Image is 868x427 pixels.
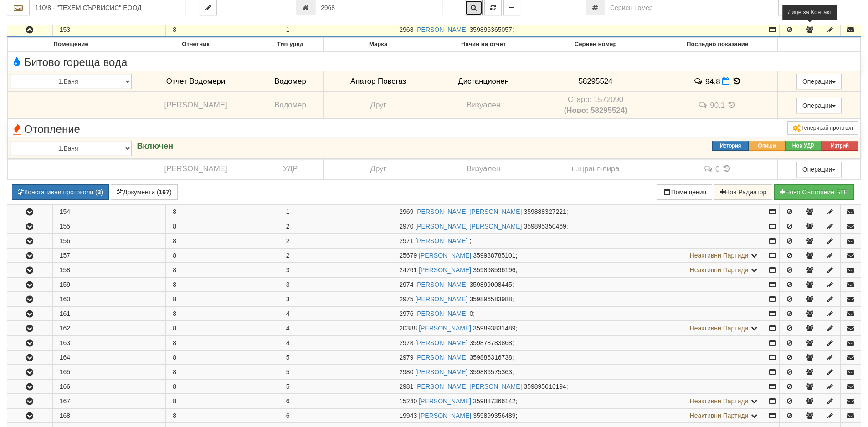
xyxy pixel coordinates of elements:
[419,412,471,419] a: [PERSON_NAME]
[822,141,858,151] button: Изтрий
[469,281,512,288] span: 359899008445
[722,77,729,85] i: Нов Отчет към 29/09/2025
[710,101,725,110] span: 90.1
[749,141,785,151] button: Опиши
[399,281,413,288] span: Партида №
[52,335,166,350] td: 163
[392,263,765,277] td: ;
[166,234,279,248] td: 8
[257,38,324,51] th: Тип уред
[392,277,765,291] td: ;
[785,141,822,151] button: Нов УДР
[469,368,512,376] span: 359886575363
[324,158,433,179] td: Друг
[693,77,705,86] span: История на забележките
[415,368,467,376] a: [PERSON_NAME]
[52,306,166,320] td: 161
[714,184,772,200] button: Нов Радиатор
[399,26,413,33] span: Партида №
[166,204,279,219] td: 8
[722,164,732,173] span: История на показанията
[52,365,166,379] td: 165
[399,252,417,259] span: Партида №
[166,277,279,291] td: 8
[415,383,522,390] a: [PERSON_NAME] [PERSON_NAME]
[166,248,279,262] td: 8
[473,325,515,332] span: 359893831489
[690,397,749,405] span: Неактивни Партиди
[415,310,467,317] a: [PERSON_NAME]
[392,204,765,219] td: ;
[164,101,227,109] span: [PERSON_NAME]
[796,98,842,113] button: Операции
[399,208,413,215] span: Партида №
[10,56,127,68] span: Битово гореща вода
[286,368,290,376] span: 5
[399,295,413,303] span: Партида №
[52,292,166,306] td: 160
[286,26,290,33] span: 1
[166,306,279,320] td: 8
[399,223,413,230] span: Партида №
[286,208,290,215] span: 1
[473,412,515,419] span: 359899356489
[399,383,413,390] span: Партида №
[473,397,515,405] span: 359887366142
[534,92,657,119] td: Устройство със сериен номер 1572090 беше подменено от устройство със сериен номер 58295524
[257,71,324,92] td: Водомер
[286,325,290,332] span: 4
[392,292,765,306] td: ;
[52,204,166,219] td: 154
[715,164,719,173] span: 0
[52,379,166,393] td: 166
[469,354,512,361] span: 359886316738
[52,263,166,277] td: 158
[469,26,512,33] span: 359896365057
[727,101,737,109] span: История на показанията
[469,295,512,303] span: 359896583988
[419,266,471,274] a: [PERSON_NAME]
[324,92,433,119] td: Друг
[415,354,467,361] a: [PERSON_NAME]
[712,141,749,151] button: История
[8,38,134,51] th: Помещение
[166,23,279,37] td: 8
[10,123,80,135] span: Отопление
[399,412,417,419] span: Партида №
[705,77,720,86] span: 94.8
[52,277,166,291] td: 159
[392,350,765,364] td: ;
[469,310,473,317] span: 0
[392,365,765,379] td: ;
[690,252,749,259] span: Неактивни Партиди
[392,248,765,262] td: ;
[159,188,169,196] b: 167
[415,295,467,303] a: [PERSON_NAME]
[52,219,166,233] td: 155
[166,394,279,408] td: 8
[774,184,854,200] button: Новo Състояние БГВ
[524,223,566,230] span: 359895350469
[534,158,657,179] td: н.щранг-лира
[257,92,324,119] td: Водомер
[52,350,166,364] td: 164
[796,74,842,89] button: Операции
[415,237,467,244] a: [PERSON_NAME]
[787,121,858,135] button: Генерирай протокол
[134,38,257,51] th: Отчетник
[164,164,227,173] span: [PERSON_NAME]
[657,184,713,200] button: Помещения
[399,266,417,274] span: Партида №
[579,77,613,86] span: 58295524
[564,106,627,115] b: (Ново: 58295524)
[286,354,290,361] span: 5
[166,335,279,350] td: 8
[52,394,166,408] td: 167
[166,321,279,335] td: 8
[286,383,290,390] span: 5
[524,208,566,215] span: 359888327221
[392,321,765,335] td: ;
[166,77,225,86] span: Отчет Водомери
[286,281,290,288] span: 3
[286,295,290,303] span: 3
